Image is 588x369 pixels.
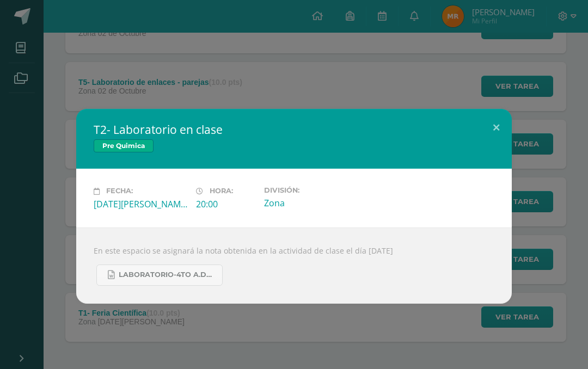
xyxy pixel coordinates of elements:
label: División: [264,186,358,194]
div: En este espacio se asignará la nota obtenida en la actividad de clase el día [DATE] [76,227,512,304]
div: 20:00 [196,198,255,210]
span: Hora: [210,187,233,195]
div: Zona [264,197,358,209]
span: Fecha: [106,187,133,195]
span: Laboratorio-4to A.docx [119,270,217,279]
h2: T2- Laboratorio en clase [94,122,494,137]
button: Close (Esc) [481,109,512,146]
span: Pre Quimica [94,139,154,152]
div: [DATE][PERSON_NAME] [94,198,187,210]
a: Laboratorio-4to A.docx [96,265,223,286]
